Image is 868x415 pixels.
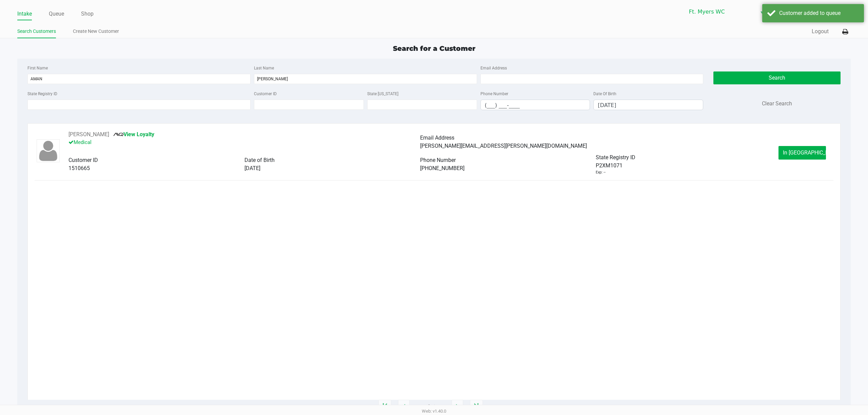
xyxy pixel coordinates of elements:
[452,400,463,413] app-submit-button: Next
[420,165,465,171] span: [PHONE_NUMBER]
[778,146,826,160] button: In [GEOGRAPHIC_DATA]
[244,157,275,163] span: Date of Birth
[254,91,277,97] label: Customer ID
[481,100,590,110] input: Format: (999) 999-9999
[480,91,508,97] label: Phone Number
[73,27,119,36] a: Create New Customer
[779,9,859,17] div: Customer added to queue
[422,409,446,414] span: Web: v1.40.0
[596,170,606,175] div: Exp: --
[367,91,398,97] label: State [US_STATE]
[17,9,32,19] a: Intake
[68,130,109,139] button: See customer info
[27,91,57,97] label: State Registry ID
[27,65,48,71] label: First Name
[393,44,475,53] span: Search for a Customer
[254,65,274,71] label: Last Name
[17,27,56,36] a: Search Customers
[420,143,587,149] span: [PERSON_NAME][EMAIL_ADDRESS][PERSON_NAME][DOMAIN_NAME]
[593,91,616,97] label: Date Of Birth
[756,4,769,20] button: Select
[68,165,90,171] span: 1510665
[68,157,98,163] span: Customer ID
[68,139,420,148] p: Medical
[398,400,410,413] app-submit-button: Previous
[378,400,391,413] app-submit-button: Move to first page
[689,8,752,16] span: Ft. Myers WC
[81,9,94,19] a: Shop
[244,165,260,171] span: [DATE]
[594,100,703,110] input: Format: MM/DD/YYYY
[416,403,445,410] span: 1 - 1 of 1 items
[762,100,792,108] button: Clear Search
[420,157,456,163] span: Phone Number
[593,100,703,110] kendo-maskedtextbox: Format: MM/DD/YYYY
[480,65,507,71] label: Email Address
[783,149,840,156] span: In [GEOGRAPHIC_DATA]
[480,100,590,110] kendo-maskedtextbox: Format: (999) 999-9999
[420,134,454,141] span: Email Address
[113,131,154,138] a: View Loyalty
[49,9,64,19] a: Queue
[470,400,483,413] app-submit-button: Move to last page
[812,27,829,36] button: Logout
[713,71,841,84] button: Search
[596,162,623,170] span: P2XM1071
[596,154,635,161] span: State Registry ID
